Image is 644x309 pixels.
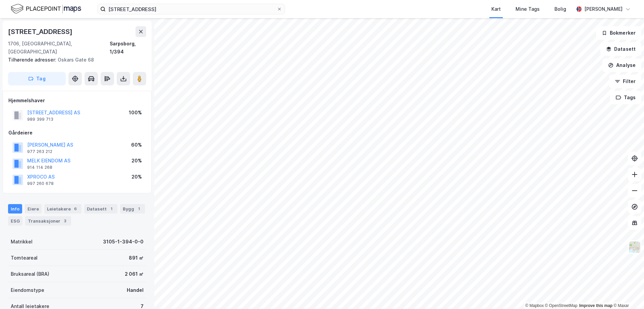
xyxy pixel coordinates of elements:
[525,303,544,308] a: Mapbox
[8,40,110,56] div: 1706, [GEOGRAPHIC_DATA], [GEOGRAPHIC_DATA]
[554,5,566,13] div: Bolig
[584,5,623,13] div: [PERSON_NAME]
[72,205,79,212] div: 6
[62,218,68,224] div: 3
[600,42,641,56] button: Datasett
[108,205,115,212] div: 1
[131,173,142,181] div: 20%
[545,303,578,308] a: OpenStreetMap
[11,286,44,294] div: Eiendomstype
[131,141,142,149] div: 60%
[8,56,141,64] div: Oskars Gate 68
[8,57,58,63] span: Tilhørende adresser:
[129,254,144,262] div: 891 ㎡
[27,117,53,122] div: 989 399 713
[516,5,540,13] div: Mine Tags
[110,40,146,56] div: Sarpsborg, 1/394
[11,254,38,262] div: Tomteareal
[8,72,66,85] button: Tag
[44,204,82,214] div: Leietakere
[120,204,145,214] div: Bygg
[25,204,42,214] div: Eiere
[27,181,54,186] div: 997 260 678
[106,4,277,14] input: Søk på adresse, matrikkel, gårdeiere, leietakere eller personer
[8,216,22,226] div: ESG
[125,270,144,278] div: 2 061 ㎡
[610,91,641,104] button: Tags
[602,59,641,72] button: Analyse
[8,204,22,214] div: Info
[8,26,74,37] div: [STREET_ADDRESS]
[11,270,49,278] div: Bruksareal (BRA)
[596,26,641,40] button: Bokmerker
[8,129,146,137] div: Gårdeiere
[610,277,644,309] iframe: Chat Widget
[103,238,144,246] div: 3105-1-394-0-0
[84,204,117,214] div: Datasett
[628,241,641,254] img: Z
[129,109,142,117] div: 100%
[25,216,71,226] div: Transaksjoner
[131,157,142,165] div: 20%
[127,286,144,294] div: Handel
[11,3,81,15] img: logo.f888ab2527a4732fd821a326f86c7f29.svg
[27,165,52,170] div: 914 114 268
[8,96,146,105] div: Hjemmelshaver
[136,205,142,212] div: 1
[579,303,612,308] a: Improve this map
[11,238,33,246] div: Matrikkel
[491,5,501,13] div: Kart
[27,149,52,154] div: 977 263 212
[609,75,641,88] button: Filter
